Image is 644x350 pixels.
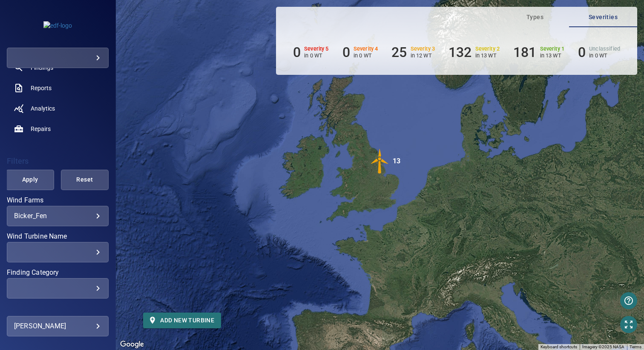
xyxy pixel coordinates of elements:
li: Severity 5 [293,44,329,60]
a: Terms (opens in new tab) [630,344,641,349]
button: Keyboard shortcuts [540,344,577,350]
div: edf [7,48,109,68]
h6: Severity 4 [354,46,378,52]
li: Severity 3 [391,44,435,60]
a: repairs noActive [7,119,109,139]
a: Open this area in Google Maps (opens a new window) [118,339,146,350]
span: Repairs [31,125,51,133]
span: Imagery ©2025 NASA [582,344,624,349]
p: in 13 WT [475,52,500,59]
div: Finding Category [7,278,109,299]
span: Types [506,12,564,23]
li: Severity 1 [513,44,564,60]
div: Wind Farms [7,206,109,226]
li: Severity 2 [448,44,500,60]
p: in 12 WT [411,52,435,59]
button: Apply [6,170,54,190]
h6: Severity 5 [304,46,329,52]
h6: 0 [342,44,350,60]
gmp-advanced-marker: 13 [367,148,393,175]
p: in 13 WT [540,52,565,59]
button: Add new turbine [143,313,221,328]
p: in 0 WT [354,52,378,59]
label: Wind Farms [7,197,109,204]
h6: Severity 3 [411,46,435,52]
span: Apply [17,174,43,185]
label: Finding Category [7,269,109,276]
span: Reset [72,174,98,185]
h6: 25 [391,44,407,60]
a: analytics noActive [7,98,109,119]
a: reports noActive [7,78,109,98]
img: Google [118,339,146,350]
label: Wind Turbine Name [7,233,109,240]
span: Severities [574,12,632,23]
h6: 0 [293,44,301,60]
div: Wind Turbine Name [7,242,109,262]
span: Reports [31,84,52,92]
p: in 0 WT [589,52,620,59]
h4: Filters [7,157,109,165]
span: Add new turbine [150,315,214,326]
img: windFarmIconCat3.svg [367,148,393,174]
div: Bicker_Fen [14,212,101,220]
li: Severity 4 [342,44,378,60]
span: Analytics [31,104,55,113]
p: in 0 WT [304,52,329,59]
h6: 132 [448,44,471,60]
div: 13 [393,148,400,174]
li: Severity Unclassified [578,44,620,60]
h6: Severity 2 [475,46,500,52]
div: [PERSON_NAME] [14,319,101,333]
h6: 0 [578,44,586,60]
h6: 181 [513,44,536,60]
button: Reset [61,170,109,190]
img: edf-logo [43,21,72,30]
h6: Unclassified [589,46,620,52]
h6: Severity 1 [540,46,565,52]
